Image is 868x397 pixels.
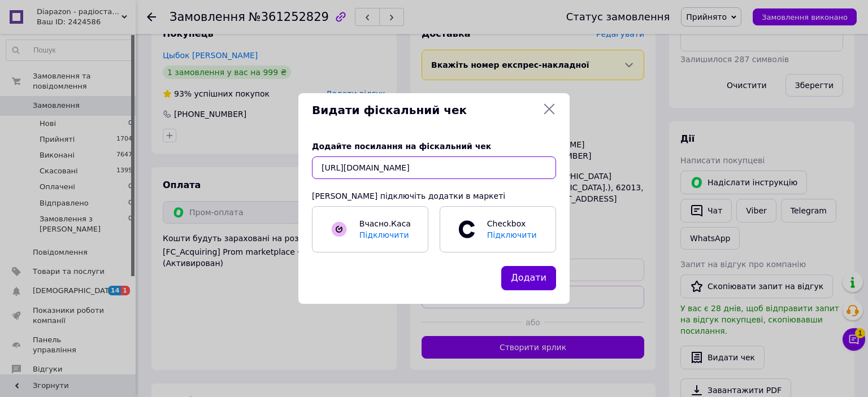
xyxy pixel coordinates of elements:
span: Видати фіскальний чек [312,102,538,119]
span: Вчасно.Каса [359,219,411,228]
button: Додати [501,266,556,290]
a: CheckboxПідключити [440,206,556,252]
span: Checkbox [481,218,544,241]
span: Підключити [487,230,537,239]
div: [PERSON_NAME] підключіть додатки в маркеті [312,190,556,202]
input: URL чека [312,156,556,179]
span: Додайте посилання на фіскальний чек [312,142,491,151]
a: Вчасно.КасаПідключити [312,206,428,252]
span: Підключити [359,230,409,239]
